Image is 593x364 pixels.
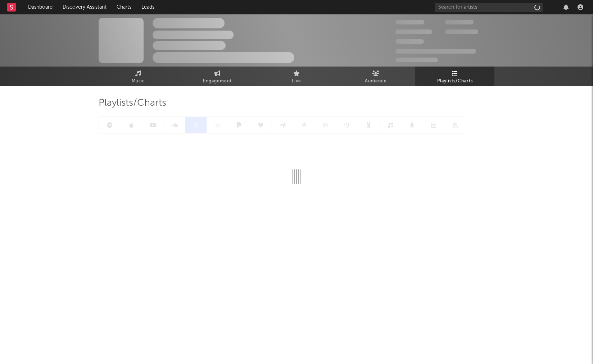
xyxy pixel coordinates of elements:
span: Live [292,77,301,86]
span: 50,000,000 Monthly Listeners [395,49,476,54]
span: Jump Score: 85.0 [395,58,438,62]
span: Engagement [203,77,232,86]
span: 1,000,000 [445,29,478,34]
span: Audience [365,77,387,86]
input: Search for artists [435,3,543,12]
span: 300,000 [395,20,424,24]
span: 100,000 [445,20,474,24]
a: Audience [336,67,415,86]
a: Playlists/Charts [415,67,494,86]
span: 50,000,000 [395,29,432,34]
span: Music [132,77,145,86]
a: Live [257,67,336,86]
a: Engagement [178,67,257,86]
a: Music [99,67,178,86]
span: Playlists/Charts [437,77,473,86]
span: 100,000 [395,39,424,44]
span: Playlists/Charts [99,99,166,108]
